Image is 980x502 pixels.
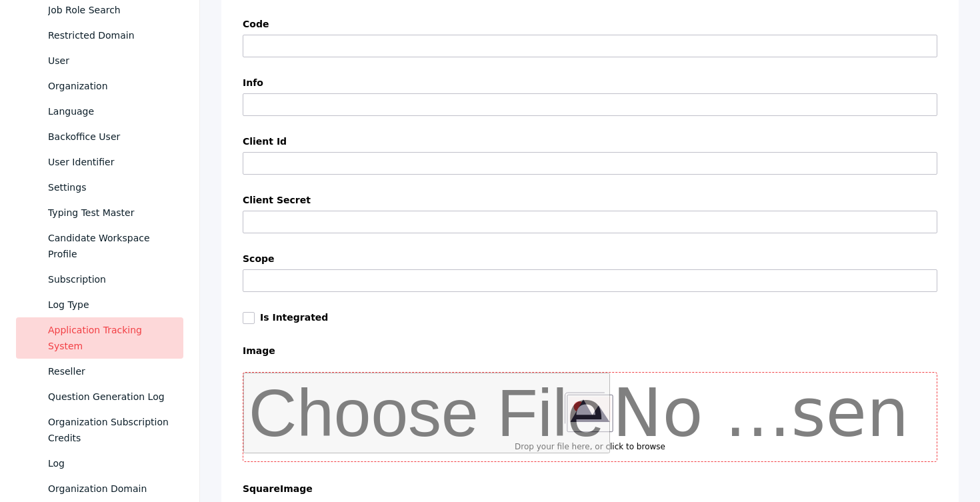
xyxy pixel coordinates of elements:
[48,414,173,446] div: Organization Subscription Credits
[243,136,937,147] label: Client Id
[16,99,183,124] a: Language
[16,317,183,359] a: Application Tracking System
[48,154,173,170] div: User Identifier
[16,73,183,99] a: Organization
[48,2,173,18] div: Job Role Search
[16,124,183,149] a: Backoffice User
[243,253,937,264] label: Scope
[243,77,937,88] label: Info
[243,483,937,494] label: squareImage
[16,48,183,73] a: User
[48,363,173,379] div: Reseller
[16,23,183,48] a: Restricted Domain
[48,53,173,69] div: User
[16,225,183,267] a: Candidate Workspace Profile
[260,312,328,323] label: Is Integrated
[243,195,937,205] label: Client Secret
[48,322,173,354] div: Application Tracking System
[48,78,173,94] div: Organization
[48,103,173,119] div: Language
[16,476,183,501] a: Organization Domain
[48,205,173,221] div: Typing Test Master
[48,389,173,405] div: Question Generation Log
[48,455,173,471] div: Log
[16,267,183,292] a: Subscription
[16,359,183,384] a: Reseller
[16,451,183,476] a: Log
[48,481,173,497] div: Organization Domain
[16,200,183,225] a: Typing Test Master
[243,19,937,29] label: Code
[16,409,183,451] a: Organization Subscription Credits
[16,175,183,200] a: Settings
[16,292,183,317] a: Log Type
[48,179,173,195] div: Settings
[16,149,183,175] a: User Identifier
[48,230,173,262] div: Candidate Workspace Profile
[243,345,937,356] label: image
[48,271,173,287] div: Subscription
[48,129,173,145] div: Backoffice User
[48,297,173,313] div: Log Type
[16,384,183,409] a: Question Generation Log
[48,27,173,43] div: Restricted Domain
